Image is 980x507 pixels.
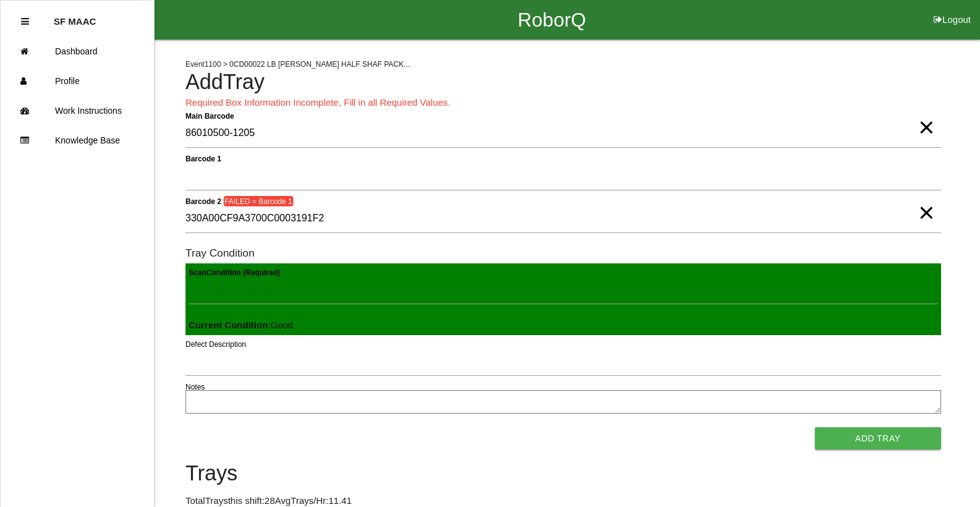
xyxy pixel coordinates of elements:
label: Notes [185,381,205,393]
span: FAILED = Barcode 1 [223,196,293,207]
b: Barcode 2 [185,197,221,205]
div: Close [21,7,29,36]
b: Current Condition [189,320,268,330]
h6: Tray Condition [185,247,941,259]
a: Profile [1,66,154,96]
span: Clear Input [918,103,934,127]
input: Required [185,119,941,148]
h4: Add Tray [185,70,941,94]
span: Event 1100 > 0CD00022 LB [PERSON_NAME] HALF SHAF PACK... [185,60,410,69]
p: SF MAAC [54,7,96,27]
p: Required Box Information Incomplete, Fill in all Required Values. [185,96,941,110]
span: : Good [189,320,293,330]
b: Barcode 1 [185,154,221,163]
b: Main Barcode [185,111,234,120]
h4: Trays [185,462,941,485]
a: Dashboard [1,36,154,66]
a: Knowledge Base [1,126,154,155]
button: Add Tray [815,427,941,449]
span: Clear Input [918,188,934,213]
a: Work Instructions [1,96,154,126]
b: Scan Condition (Required) [189,268,280,276]
label: Defect Description [185,339,246,350]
